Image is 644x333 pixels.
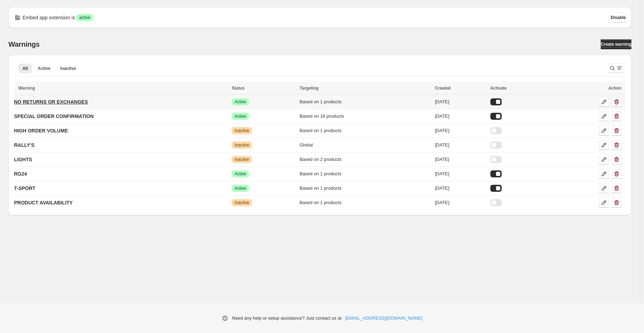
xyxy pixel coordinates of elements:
span: Inactive [234,200,249,205]
span: Inactive [234,157,249,162]
a: [EMAIL_ADDRESS][DOMAIN_NAME] [345,315,423,322]
p: T-SPORT [14,185,36,192]
div: Based on 2 products [300,156,431,163]
span: Action [608,86,622,91]
span: Active [38,66,50,71]
div: Based on 1 products [300,127,431,134]
div: [DATE] [435,98,486,105]
p: PRODUCT AVAILABILITY [14,199,73,206]
a: RG24 [14,168,27,179]
a: Create warning [601,39,631,49]
span: Active [234,185,246,191]
div: [DATE] [435,199,486,206]
h2: Warnings [8,40,40,48]
span: All [22,66,28,71]
div: Based on 1 products [300,199,431,206]
span: Created [435,86,451,91]
a: HIGH ORDER VOLUME [14,125,68,136]
a: LIGHTS [14,154,32,165]
span: Active [234,171,246,177]
p: RALLY'S [14,142,34,149]
div: Based on 16 products [300,113,431,120]
div: [DATE] [435,156,486,163]
div: [DATE] [435,127,486,134]
span: active [79,15,90,20]
span: Inactive [234,142,249,148]
button: Search and filter results [609,63,623,73]
button: Disable [611,13,626,22]
a: NO RETURNS OR EXCHANGES [14,96,88,107]
div: Based on 1 products [300,98,431,105]
span: Active [234,99,246,105]
span: Inactive [234,128,249,133]
div: [DATE] [435,113,486,120]
span: Inactive [60,66,76,71]
p: HIGH ORDER VOLUME [14,127,68,134]
a: PRODUCT AVAILABILITY [14,197,73,208]
span: Create warning [601,41,631,47]
div: Based on 1 products [300,170,431,177]
span: Status [232,86,245,91]
div: Based on 1 products [300,185,431,192]
div: [DATE] [435,170,486,177]
p: RG24 [14,170,27,177]
span: Active [234,113,246,119]
div: Global [300,142,431,149]
span: Activate [490,86,507,91]
a: SPECIAL ORDER CONFIRMATION [14,111,94,122]
div: [DATE] [435,142,486,149]
div: [DATE] [435,185,486,192]
span: Targeting [300,86,318,91]
p: LIGHTS [14,156,32,163]
p: SPECIAL ORDER CONFIRMATION [14,113,94,120]
span: Disable [611,15,626,20]
a: RALLY'S [14,139,34,151]
p: NO RETURNS OR EXCHANGES [14,98,88,105]
a: T-SPORT [14,183,36,194]
p: Embed app extension is [22,14,75,21]
span: Warning [18,86,35,91]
